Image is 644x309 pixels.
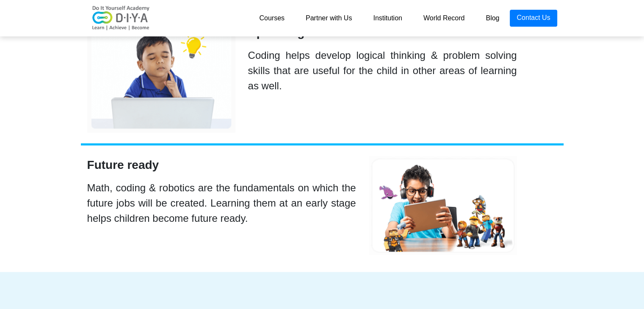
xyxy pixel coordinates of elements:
[362,10,412,27] a: Institution
[87,180,356,226] div: Math, coding & robotics are the fundamentals on which the future jobs will be created. Learning t...
[510,10,557,27] a: Contact Us
[87,6,155,31] img: logo-v2.png
[295,10,362,27] a: Partner with Us
[87,24,235,133] img: slide-7-img-1.png
[248,48,517,94] div: Coding helps develop logical thinking & problem solving skills that are useful for the child in o...
[87,156,356,174] div: Future ready
[369,156,517,255] img: slide-7-img-2.png
[249,10,295,27] a: Courses
[475,10,510,27] a: Blog
[413,10,475,27] a: World Record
